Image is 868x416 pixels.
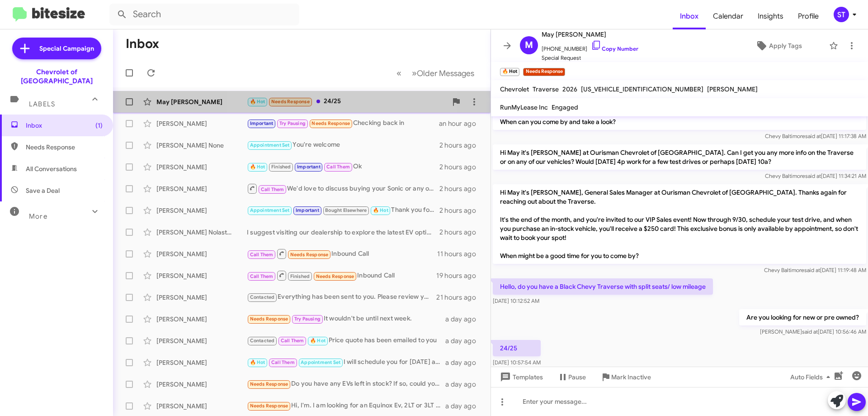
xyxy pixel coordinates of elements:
[406,64,480,82] button: Next
[250,120,274,126] span: Important
[373,207,388,213] span: 🔥 Hot
[156,141,247,150] div: [PERSON_NAME] None
[542,53,638,62] span: Special Request
[271,359,295,365] span: Call Them
[156,163,247,172] div: [PERSON_NAME]
[301,359,340,365] span: Appointment Set
[804,267,820,273] span: said at
[297,164,321,170] span: Important
[439,119,483,128] div: an hour ago
[247,205,439,215] div: Thank you for letting me know
[156,206,247,215] div: [PERSON_NAME]
[439,206,483,215] div: 2 hours ago
[493,278,713,295] p: Hello, do you have a Black Chevy Traverse with split seats/ low mileage
[568,369,586,385] span: Pause
[445,315,483,324] div: a day ago
[250,273,274,279] span: Call Them
[250,252,274,258] span: Call Them
[802,328,818,335] span: said at
[760,328,866,335] span: [PERSON_NAME] [DATE] 10:56:46 AM
[290,252,329,258] span: Needs Response
[250,338,275,344] span: Contacted
[156,293,247,302] div: [PERSON_NAME]
[247,379,445,389] div: Do you have any EVs left in stock? If so, could you send me details for them?
[247,401,445,411] div: Hi, I'm. I am looking for an Equinox Ev, 2LT or 3LT - 24 mth, 15k miles yearly, one pay or instal...
[247,228,439,237] div: I suggest visiting our dealership to explore the latest EV options we have available, including p...
[542,40,638,53] span: [PHONE_NUMBER]
[26,164,77,173] span: All Conversations
[156,228,247,237] div: [PERSON_NAME] Nolastname122093970
[156,184,247,193] div: [PERSON_NAME]
[750,3,791,29] a: Insights
[436,271,483,280] div: 19 hours ago
[769,38,802,54] span: Apply Tags
[732,38,825,54] button: Apply Tags
[707,85,758,93] span: [PERSON_NAME]
[95,121,103,130] span: (1)
[533,85,559,93] span: Traverse
[316,273,354,279] span: Needs Response
[156,380,247,389] div: [PERSON_NAME]
[439,163,483,172] div: 2 hours ago
[673,3,706,29] a: Inbox
[542,29,638,40] span: May [PERSON_NAME]
[247,314,445,324] div: It wouldn't be until next week.
[294,316,321,322] span: Try Pausing
[250,294,275,300] span: Contacted
[250,381,288,387] span: Needs Response
[783,369,841,385] button: Auto Fields
[250,164,265,170] span: 🔥 Hot
[247,183,439,194] div: We'd love to discuss buying your Sonic or any other vehicle you own. Can we set up a time for you...
[156,336,247,345] div: [PERSON_NAME]
[271,99,310,105] span: Needs Response
[156,271,247,280] div: [PERSON_NAME]
[39,44,94,53] span: Special Campaign
[156,358,247,367] div: [PERSON_NAME]
[581,85,703,93] span: [US_VEHICLE_IDENTIFICATION_NUMBER]
[279,120,306,126] span: Try Pausing
[290,273,310,279] span: Finished
[706,3,750,29] a: Calendar
[436,293,483,302] div: 21 hours ago
[445,402,483,411] div: a day ago
[500,103,548,111] span: RunMyLease Inc
[493,144,866,170] p: Hi May it's [PERSON_NAME] at Ourisman Chevrolet of [GEOGRAPHIC_DATA]. Can I get you any more info...
[250,316,288,322] span: Needs Response
[791,3,826,29] a: Profile
[445,380,483,389] div: a day ago
[250,359,265,365] span: 🔥 Hot
[439,141,483,150] div: 2 hours ago
[439,228,483,237] div: 2 hours ago
[325,207,367,213] span: Bought Elsewhere
[156,315,247,324] div: [PERSON_NAME]
[156,402,247,411] div: [PERSON_NAME]
[156,249,247,258] div: [PERSON_NAME]
[29,100,55,108] span: Labels
[826,7,858,22] button: ST
[296,207,319,213] span: Important
[491,369,550,385] button: Templates
[12,38,101,59] a: Special Campaign
[250,142,290,148] span: Appointment Set
[500,85,529,93] span: Chevrolet
[765,172,866,179] span: Chevy Baltimore [DATE] 11:34:21 AM
[247,292,436,302] div: Everything has been sent to you. Please review your email and text
[250,207,290,213] span: Appointment Set
[271,164,291,170] span: Finished
[156,119,247,128] div: [PERSON_NAME]
[764,267,866,273] span: Chevy Baltimore [DATE] 11:19:48 AM
[281,338,304,344] span: Call Them
[790,369,834,385] span: Auto Fields
[500,68,519,76] small: 🔥 Hot
[261,186,284,192] span: Call Them
[396,67,401,79] span: «
[247,248,437,259] div: Inbound Call
[311,120,350,126] span: Needs Response
[765,133,866,139] span: Chevy Baltimore [DATE] 11:17:38 AM
[525,38,533,53] span: M
[550,369,593,385] button: Pause
[439,184,483,193] div: 2 hours ago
